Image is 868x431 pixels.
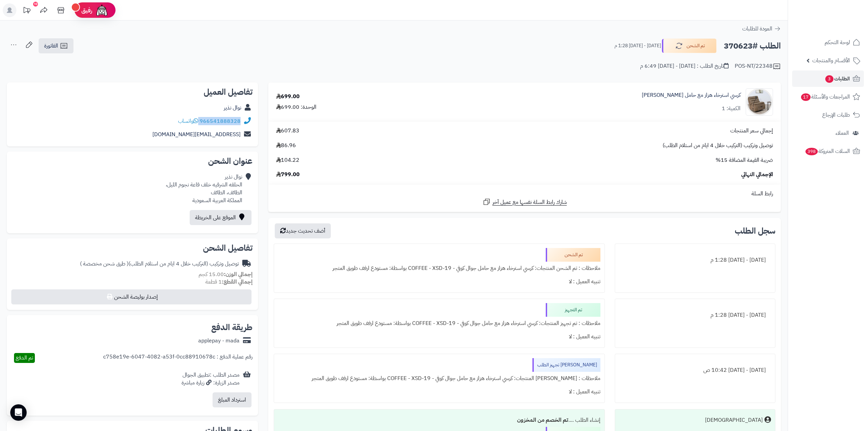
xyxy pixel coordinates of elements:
a: نوال نذير [224,104,241,112]
div: إنشاء الطلب .... [278,414,600,427]
span: العملاء [836,128,849,138]
div: الكمية: 1 [722,105,741,113]
span: ضريبة القيمة المضافة 15% [716,156,773,164]
strong: إجمالي الوزن: [224,270,253,278]
span: ( طرق شحن مخصصة ) [80,260,128,268]
a: [EMAIL_ADDRESS][DOMAIN_NAME] [152,130,241,139]
button: استرداد المبلغ [213,392,252,407]
div: ملاحظات : تم الشحن المنتجات: كرسي استرخاء هزاز مع حامل جوال كوفي - COFFEE - XSD-19 بواسطة: مستودع... [278,262,600,275]
a: السلات المتروكة398 [792,143,864,159]
span: المراجعات والأسئلة [800,92,850,102]
span: إجمالي سعر المنتجات [730,127,773,135]
span: 398 [805,148,818,155]
h2: تفاصيل الشحن [12,244,253,252]
small: 1 قطعة [205,278,253,286]
span: 104.22 [276,156,299,164]
a: واتساب [178,117,198,125]
span: طلبات الإرجاع [822,110,850,120]
a: لوحة التحكم [792,34,864,51]
div: تم الشحن [546,248,600,262]
a: كرسي استرخاء هزاز مع حامل [PERSON_NAME] [642,91,741,99]
div: 10 [33,2,38,6]
div: توصيل وتركيب (التركيب خلال 4 ايام من استلام الطلب) [80,260,239,268]
a: 966541888328 [200,117,241,125]
div: نوال نذير الحلقه الشرقيه خلف قاعة نجوم الليل، الطائف، الطائف المملكة العربية السعودية [166,173,242,204]
a: الموقع على الخريطة [190,210,252,225]
span: 3 [825,75,833,83]
h2: طريقة الدفع [211,323,253,331]
a: الطلبات3 [792,70,864,87]
b: تم الخصم من المخزون [517,416,568,424]
small: 15.00 كجم [199,270,253,278]
span: العودة للطلبات [742,25,772,33]
a: المراجعات والأسئلة17 [792,89,864,105]
div: تنبيه العميل : لا [278,275,600,288]
button: إصدار بوليصة الشحن [11,289,252,304]
div: تم التجهيز [546,303,600,317]
a: شارك رابط السلة نفسها مع عميل آخر [483,198,567,206]
span: الإجمالي النهائي [741,171,773,179]
span: توصيل وتركيب (التركيب خلال 4 ايام من استلام الطلب) [663,142,773,149]
div: 699.00 [276,93,300,101]
div: ملاحظات : [PERSON_NAME] المنتجات: كرسي استرخاء هزاز مع حامل جوال كوفي - COFFEE - XSD-19 بواسطة: م... [278,372,600,385]
span: رفيق [81,6,92,14]
h2: عنوان الشحن [12,157,253,165]
img: 1742732819-1-90x90.jpg [746,88,773,116]
span: الفاتورة [44,42,58,50]
strong: إجمالي القطع: [222,278,253,286]
h2: الطلب #370623 [724,39,781,53]
div: [DATE] - [DATE] 1:28 م [619,253,771,267]
div: رابط السلة [271,190,778,198]
img: logo-2.png [822,17,862,31]
div: رقم عملية الدفع : c758e19e-6047-4082-a53f-0cc88910678c [103,353,253,363]
a: الفاتورة [39,38,73,53]
div: مصدر الزيارة: زيارة مباشرة [181,379,240,387]
img: ai-face.png [95,3,109,17]
a: العملاء [792,125,864,141]
a: طلبات الإرجاع [792,107,864,123]
div: مصدر الطلب :تطبيق الجوال [181,371,240,387]
div: POS-NT/22348 [735,62,781,70]
div: [PERSON_NAME] تجهيز الطلب [532,358,600,372]
div: Open Intercom Messenger [10,404,27,421]
a: تحديثات المنصة [18,3,35,19]
button: أضف تحديث جديد [275,223,331,238]
div: الوحدة: 699.00 [276,103,316,111]
span: السلات المتروكة [805,146,850,156]
span: 799.00 [276,171,300,179]
span: لوحة التحكم [825,38,850,47]
span: الأقسام والمنتجات [812,56,850,65]
h2: تفاصيل العميل [12,88,253,96]
div: تنبيه العميل : لا [278,385,600,399]
span: 86.96 [276,142,296,149]
div: تاريخ الطلب : [DATE] - [DATE] 6:49 م [640,62,729,70]
span: 607.83 [276,127,299,135]
span: شارك رابط السلة نفسها مع عميل آخر [492,198,567,206]
div: ملاحظات : تم تجهيز المنتجات: كرسي استرخاء هزاز مع حامل جوال كوفي - COFFEE - XSD-19 بواسطة: مستودع... [278,317,600,330]
div: [DATE] - [DATE] 10:42 ص [619,364,771,377]
div: applepay - mada [198,337,240,345]
div: [DEMOGRAPHIC_DATA] [705,416,763,424]
span: الطلبات [825,74,850,83]
span: 17 [801,93,811,101]
div: تنبيه العميل : لا [278,330,600,343]
button: تم الشحن [662,39,717,53]
h3: سجل الطلب [735,227,775,235]
span: تم الدفع [16,354,33,362]
small: [DATE] - [DATE] 1:28 م [614,42,661,49]
a: العودة للطلبات [742,25,781,33]
div: [DATE] - [DATE] 1:28 م [619,309,771,322]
